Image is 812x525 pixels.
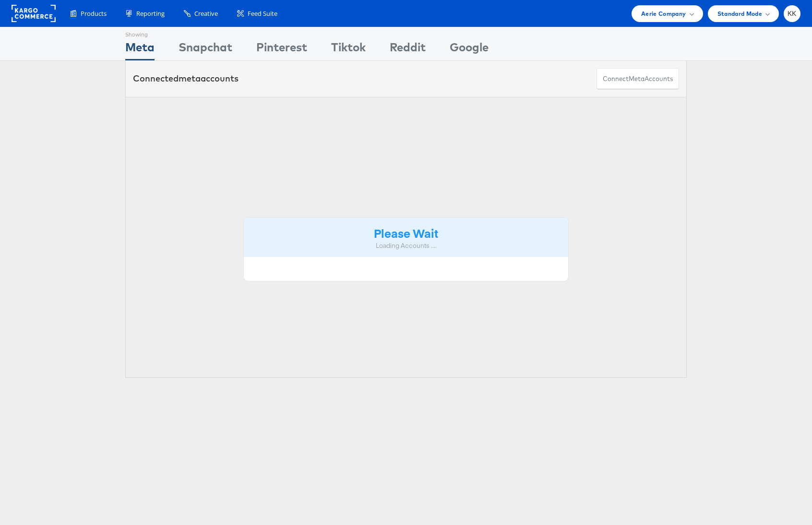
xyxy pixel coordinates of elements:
[597,68,679,90] button: ConnectmetaAccounts
[194,9,218,18] span: Creative
[390,39,426,60] div: Reddit
[331,39,366,60] div: Tiktok
[641,9,686,19] span: Aerie Company
[179,73,201,84] span: meta
[179,39,232,60] div: Snapchat
[248,9,277,18] span: Feed Suite
[629,74,645,83] span: meta
[788,11,797,17] span: KK
[256,39,307,60] div: Pinterest
[717,9,762,19] span: Standard Mode
[125,39,155,60] div: Meta
[136,9,165,18] span: Reporting
[450,39,489,60] div: Google
[374,225,438,241] strong: Please Wait
[133,72,239,85] div: Connected accounts
[81,9,107,18] span: Products
[251,241,561,250] div: Loading Accounts ....
[125,27,155,39] div: Showing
